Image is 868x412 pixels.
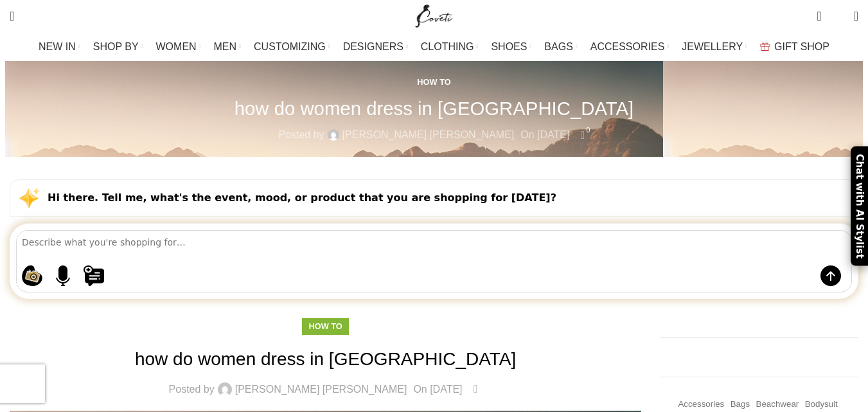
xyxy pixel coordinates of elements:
span: NEW IN [39,40,76,53]
a: Bodysuit (156 items) [805,399,838,411]
img: author-avatar [328,129,339,141]
img: author-avatar [218,382,232,397]
span: Posted by [169,384,215,395]
span: DESIGNERS [343,40,403,53]
span: ACCESSORIES [590,40,665,53]
a: 0 [810,3,828,29]
span: Posted by [278,127,324,143]
span: GIFT SHOP [774,40,829,53]
a: Bags (1,744 items) [731,399,750,411]
a: DESIGNERS [343,34,408,60]
a: 0 [469,381,483,398]
time: On [DATE] [413,384,462,395]
a: WOMEN [156,34,201,60]
div: Main navigation [3,34,865,60]
a: JEWELLERY [682,34,747,60]
span: SHOES [491,40,527,53]
a: [PERSON_NAME] [PERSON_NAME] [235,384,407,395]
a: NEW IN [39,34,80,60]
span: JEWELLERY [682,40,743,53]
span: 0 [818,6,828,16]
span: MEN [214,40,237,53]
span: WOMEN [156,40,197,53]
a: CUSTOMIZING [254,34,330,60]
span: BAGS [544,40,572,53]
a: CLOTHING [421,34,479,60]
h1: how do women dress in [GEOGRAPHIC_DATA] [10,346,641,372]
a: ACCESSORIES [590,34,669,60]
a: BAGS [544,34,577,60]
a: Beachwear (451 items) [756,399,799,411]
a: SHOP BY [93,34,143,60]
a: MEN [214,34,241,60]
a: SHOES [491,34,531,60]
a: [PERSON_NAME] [PERSON_NAME] [342,127,515,143]
span: 0 [583,125,593,135]
h1: how do women dress in [GEOGRAPHIC_DATA] [235,97,634,120]
time: On [DATE] [520,129,569,140]
a: Site logo [412,10,456,21]
a: GIFT SHOP [760,34,829,60]
span: CLOTHING [421,40,474,53]
span: SHOP BY [93,40,139,53]
img: GiftBag [760,42,770,51]
a: 0 [576,127,589,143]
a: Search [3,3,21,29]
span: 0 [834,13,844,22]
span: 0 [476,380,486,390]
div: My Wishlist [831,3,844,29]
span: CUSTOMIZING [254,40,326,53]
a: How to [308,321,342,331]
a: How to [417,77,450,87]
a: Accessories (745 items) [678,399,724,411]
